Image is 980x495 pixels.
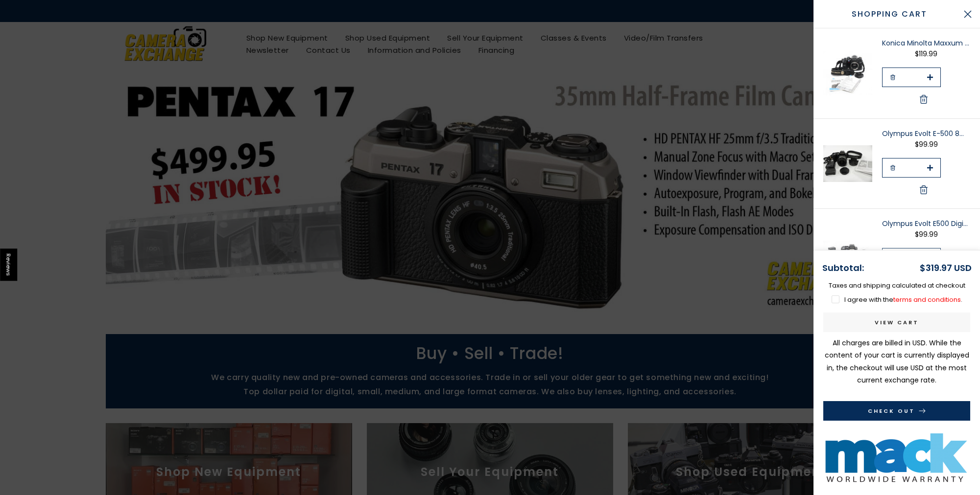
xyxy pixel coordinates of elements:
img: Mack Used 2 Year Warranty Under $500 Warranty Mack Warranty MACKU259 [823,430,970,485]
p: All charges are billed in USD. While the content of your cart is currently displayed in , the che... [823,337,970,386]
a: View cart [823,313,970,332]
div: $99.99 [882,138,970,151]
p: Taxes and shipping calculated at checkout [823,280,970,291]
strong: Subtotal: [822,262,864,274]
div: $99.99 [882,228,970,241]
span: Shopping cart [823,8,956,20]
a: Olympus Evolt E500 Digital SLR with 14-45mm f/3.5-5.6 Lens [882,219,970,228]
a: Olympus Evolt E-500 8mp Digital SLR w/Olympus Zuiko 14-45 Shutter Ct. 11,593 [882,129,970,138]
button: Check Out [823,401,970,421]
img: Olympus Evolt E-500 8mp Digital SLR w/Olympus Zuiko 14-45 Shutter Ct. 11,593 Digital Cameras - Di... [823,129,872,199]
div: $319.97 USD [920,260,972,276]
label: I agree with the . [832,295,962,304]
a: Konica Minolta Maxxum 7D [882,38,970,48]
a: terms and conditions [893,295,961,304]
button: Close Cart [956,2,980,26]
img: Konica Minolta Maxxum 7D Digital Cameras - Digital SLR Cameras Minolta 00425008 [823,38,872,108]
div: $119.99 [882,48,970,60]
img: Olympus Evolt E500 Digital SLR with 14-45mm f/3.5-5.6 Lens Digital Cameras - Digital SLR Cameras ... [823,219,872,289]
